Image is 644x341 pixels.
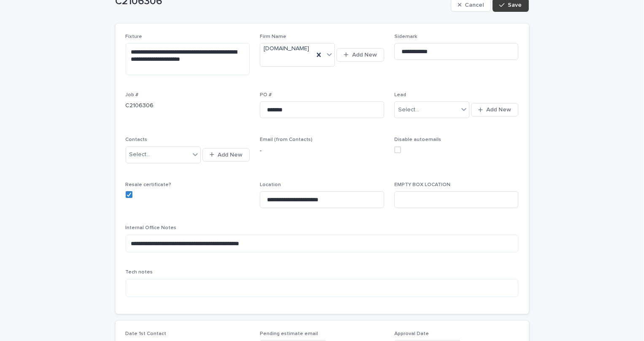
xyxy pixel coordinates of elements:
span: Sidemark [394,34,417,39]
span: Add New [486,107,511,113]
span: Contacts [126,137,148,142]
span: Pending estimate email [260,331,318,336]
span: Internal Office Notes [126,225,177,230]
span: PO # [260,92,272,97]
span: Job # [126,92,139,97]
span: [DOMAIN_NAME] [264,44,309,53]
button: Add New [337,48,384,62]
button: Add New [202,148,250,162]
div: Select... [398,106,419,114]
span: Date 1st Contact [126,331,167,336]
span: Tech notes [126,270,153,275]
span: Location [260,182,281,187]
p: C2106306 [126,101,250,110]
div: Select... [129,150,151,159]
span: Firm Name [260,34,286,39]
p: - [260,146,384,155]
span: Lead [394,92,406,97]
span: Cancel [465,2,484,8]
span: Add New [352,52,377,58]
span: Resale certificate? [126,182,172,187]
span: EMPTY BOX LOCATION [394,182,450,187]
span: Disable autoemails [394,137,441,142]
span: Add New [218,152,243,158]
span: Email (from Contacts) [260,137,313,142]
span: Save [508,2,522,8]
span: Approval Date [394,331,429,336]
span: Fixture [126,34,143,39]
button: Add New [471,103,518,116]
